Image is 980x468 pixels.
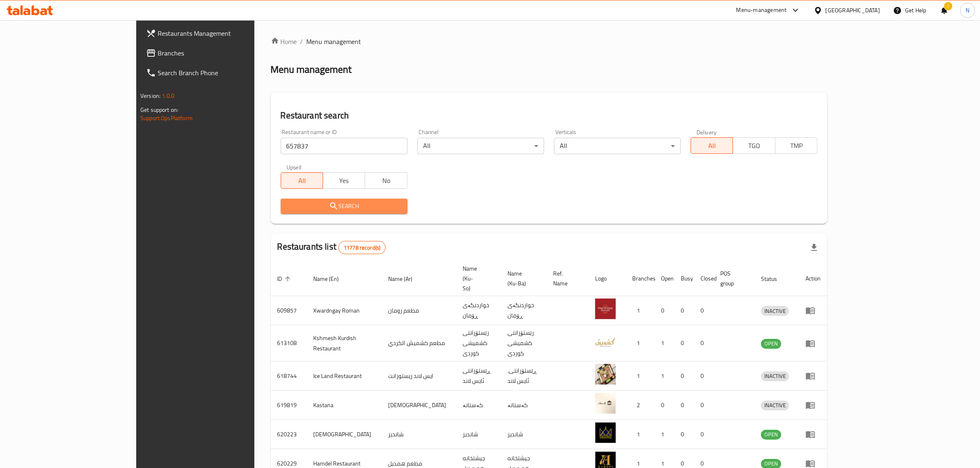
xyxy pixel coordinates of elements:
td: شانديز [501,420,547,449]
a: Branches [140,43,300,63]
td: رێستۆرانتی کشمیشى كوردى [501,325,547,361]
td: 0 [694,420,714,449]
img: Xwardngay Roman [595,299,616,319]
div: INACTIVE [761,371,789,381]
a: Support.OpsPlatform [140,113,193,123]
button: All [691,137,733,154]
td: ايس لاند ريستورانت [382,361,456,391]
button: Yes [323,172,365,189]
h2: Restaurant search [281,109,817,122]
div: Menu [805,429,821,439]
span: Ref. Name [554,269,579,288]
td: .ڕێستۆرانتی ئایس لاند [501,361,547,391]
div: Menu-management [736,5,787,15]
h2: Restaurants list [277,241,386,254]
span: INACTIVE [761,306,789,316]
div: Export file [804,238,824,257]
img: Kastana [595,393,616,414]
span: Search [287,201,401,211]
th: Closed [694,261,714,296]
td: 0 [694,391,714,420]
img: Ice Land Restaurant [595,364,616,385]
td: [DEMOGRAPHIC_DATA] [307,420,382,449]
td: مطعم كشميش الكردي [382,325,456,361]
span: INACTIVE [761,401,789,410]
td: [DEMOGRAPHIC_DATA] [382,391,456,420]
span: 11778 record(s) [339,244,385,252]
div: Menu [805,371,821,381]
td: Kastana [307,391,382,420]
td: 0 [654,296,674,325]
td: 0 [694,361,714,391]
span: Name (Ku-Ba) [507,269,537,288]
td: 1 [654,325,674,361]
td: 1 [654,361,674,391]
div: Menu [805,306,821,315]
button: TMP [775,137,817,154]
a: Restaurants Management [140,23,300,43]
span: Version: [140,90,161,101]
th: Busy [674,261,694,296]
span: Get support on: [140,104,178,115]
th: Logo [589,261,626,296]
div: Menu [805,400,821,410]
span: Yes [326,175,362,187]
td: Xwardngay Roman [307,296,382,325]
td: ڕێستۆرانتی ئایس لاند [456,361,501,391]
button: All [281,172,323,189]
div: OPEN [761,339,781,349]
label: Upsell [286,164,302,170]
div: Menu [805,338,821,348]
span: TGO [736,140,772,152]
td: مطعم رومان [382,296,456,325]
span: OPEN [761,339,781,348]
th: Branches [626,261,654,296]
button: TGO [733,137,775,154]
td: 0 [694,325,714,361]
td: 1 [626,325,654,361]
span: Restaurants Management [158,28,293,38]
div: All [417,138,544,154]
span: All [694,140,730,152]
td: 0 [674,325,694,361]
span: Branches [158,48,293,58]
span: Name (Ar) [388,274,423,284]
td: شانديز [456,420,501,449]
img: Kshmesh Kurdish Restaurant [595,331,616,352]
button: No [365,172,407,189]
li: / [300,37,303,46]
td: Kshmesh Kurdish Restaurant [307,325,382,361]
span: Search Branch Phone [158,68,293,78]
td: شانديز [382,420,456,449]
button: Search [281,199,407,214]
span: Name (En) [314,274,350,284]
nav: breadcrumb [271,37,827,46]
div: All [554,138,681,154]
td: 0 [674,420,694,449]
span: POS group [720,269,745,288]
div: [GEOGRAPHIC_DATA] [826,6,880,15]
h2: Menu management [271,63,352,76]
td: 2 [626,391,654,420]
td: 1 [626,420,654,449]
td: 0 [694,296,714,325]
td: 1 [626,361,654,391]
span: Name (Ku-So) [463,264,491,293]
span: All [284,175,320,187]
span: OPEN [761,430,781,439]
a: Search Branch Phone [140,63,300,83]
td: 0 [654,391,674,420]
img: Shandiz [595,422,616,443]
td: 1 [654,420,674,449]
td: خواردنگەی ڕۆمان [501,296,547,325]
div: Total records count [338,241,386,254]
th: Action [799,261,827,296]
span: N [966,6,969,15]
td: 0 [674,361,694,391]
span: ID [277,274,293,284]
td: کەستانە [456,391,501,420]
td: خواردنگەی ڕۆمان [456,296,501,325]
